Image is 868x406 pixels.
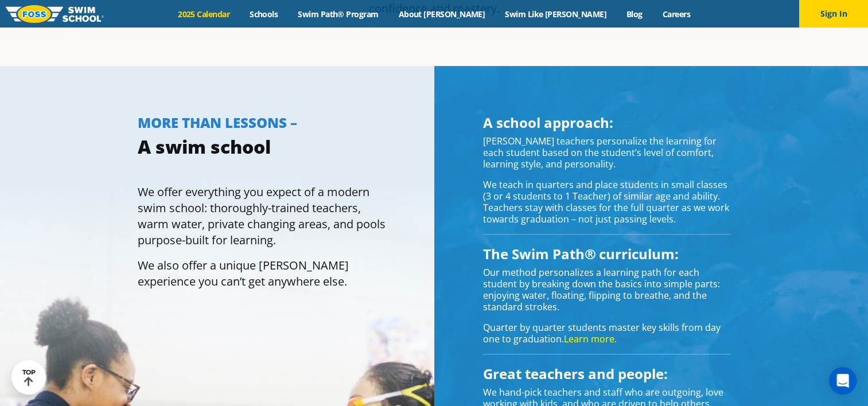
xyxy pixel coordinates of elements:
[483,267,731,313] p: Our method personalizes a learning path for each student by breaking down the basics into simple ...
[22,369,36,387] div: TOP
[483,244,679,263] span: The Swim Path® curriculum:
[483,113,613,132] span: A school approach:
[483,364,668,383] span: Great teachers and people:
[138,184,386,248] p: We offer everything you expect of a modern swim school: thoroughly-trained teachers, warm water, ...
[495,9,617,19] a: Swim Like [PERSON_NAME]
[829,367,857,395] div: Open Intercom Messenger
[483,135,731,170] p: [PERSON_NAME] teachers personalize the learning for each student based on the student’s level of ...
[483,179,731,225] p: We teach in quarters and place students in small classes (3 or 4 students to 1 Teacher) of simila...
[240,9,288,19] a: Schools
[388,9,495,19] a: About [PERSON_NAME]
[652,9,700,19] a: Careers
[168,9,240,19] a: 2025 Calendar
[616,9,652,19] a: Blog
[564,333,617,345] a: Learn more.
[6,5,104,23] img: FOSS Swim School Logo
[483,322,731,345] p: Quarter by quarter students master key skills from day one to graduation.
[288,9,388,19] a: Swim Path® Program
[138,113,297,132] span: MORE THAN LESSONS –
[138,135,386,158] h3: A swim school
[138,257,386,290] p: We also offer a unique [PERSON_NAME] experience you can’t get anywhere else.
